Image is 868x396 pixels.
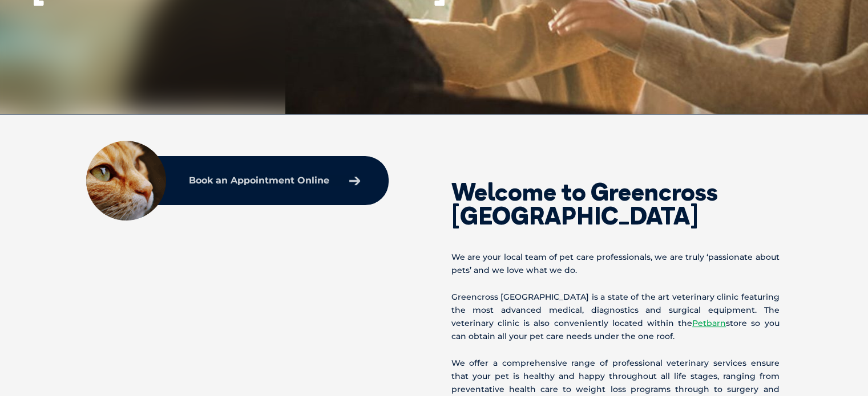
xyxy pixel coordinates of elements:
a: Book an Appointment Online [183,170,366,191]
p: Book an Appointment Online [189,176,329,185]
h2: Welcome to Greencross [GEOGRAPHIC_DATA] [451,180,780,228]
p: Greencross [GEOGRAPHIC_DATA] is a state of the art veterinary clinic featuring the most advanced ... [451,291,780,344]
p: We are your local team of pet care professionals, we are truly ‘passionate about pets’ and we lov... [451,251,780,277]
a: Petbarn [692,318,726,328]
